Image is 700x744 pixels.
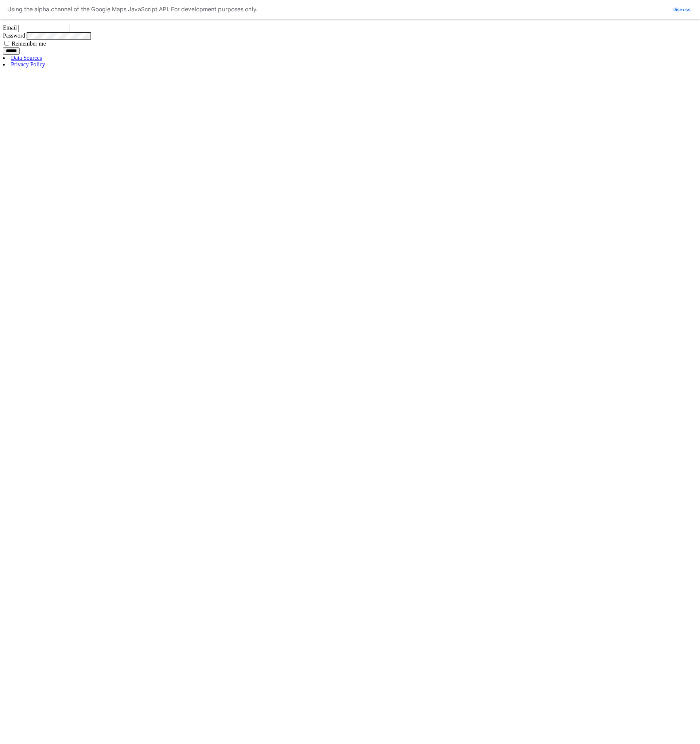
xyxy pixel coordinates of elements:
label: Password [3,32,25,39]
a: Data Sources [11,55,42,61]
button: Dismiss [670,6,693,13]
label: Remember me [12,40,46,47]
label: Email [3,24,17,31]
a: Privacy Policy [11,61,45,67]
div: Using the alpha channel of the Google Maps JavaScript API. For development purposes only. [7,4,257,15]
